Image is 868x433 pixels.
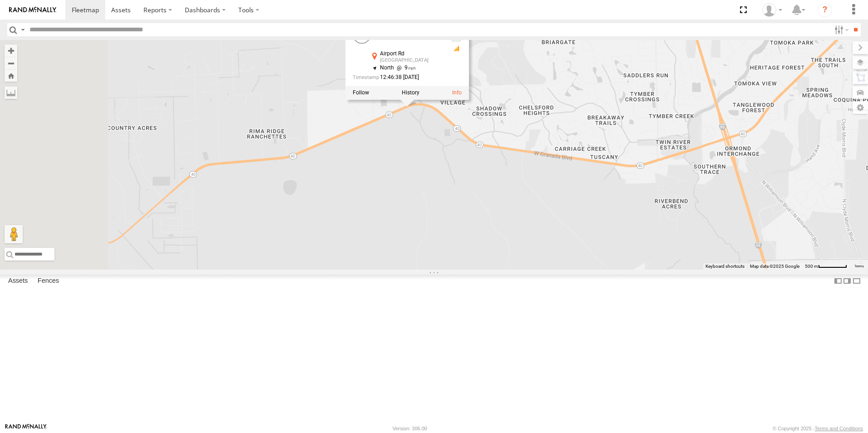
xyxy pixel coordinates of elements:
[4,275,32,287] label: Assets
[380,58,444,64] div: [GEOGRAPHIC_DATA]
[843,275,852,288] label: Dock Summary Table to the Right
[854,265,864,268] a: Terms (opens in new tab)
[394,65,416,71] span: 9
[380,51,444,57] div: Airport Rd
[802,263,850,270] button: Map Scale: 500 m per 60 pixels
[815,426,863,431] a: Terms and Conditions
[750,264,799,269] span: Map data ©2025 Google
[5,86,17,99] label: Measure
[833,275,843,288] label: Dock Summary Table to the Left
[805,264,818,269] span: 500 m
[353,90,369,96] label: Realtime tracking of Asset
[5,44,17,57] button: Zoom in
[5,225,23,243] button: Drag Pegman onto the map to open Street View
[5,69,17,82] button: Zoom Home
[5,424,47,433] a: Visit our Website
[773,426,863,431] div: © Copyright 2025 -
[402,90,419,96] label: View Asset History
[759,3,785,17] div: Thomas Crowe
[451,45,462,53] div: GSM Signal = 2
[831,23,850,36] label: Search Filter Options
[705,263,745,270] button: Keyboard shortcuts
[393,426,427,431] div: Version: 306.00
[818,3,832,17] i: ?
[853,101,868,114] label: Map Settings
[852,275,861,288] label: Hide Summary Table
[5,57,17,69] button: Zoom out
[19,23,26,36] label: Search Query
[33,275,64,287] label: Fences
[452,90,462,96] a: View Asset Details
[380,65,394,71] span: North
[353,75,444,81] div: Date/time of location update
[9,7,56,13] img: rand-logo.svg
